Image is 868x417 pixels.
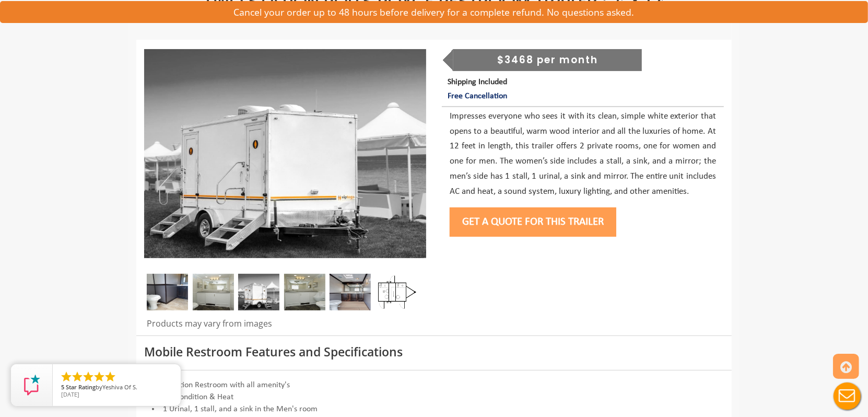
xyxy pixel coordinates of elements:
li:  [93,370,105,383]
p: Shipping Included [448,75,724,103]
h3: Mobile Restroom Features and Specifications [144,345,724,358]
li: Air Condition & Heat [144,391,724,403]
img: A close view of inside of a station with a stall, mirror and cabinets [147,274,188,310]
img: A close view of inside of a station with a stall, mirror and cabinets [330,274,371,310]
li: 1 Urinal, 1 stall, and a sink in the Men's room [144,403,724,415]
span: by [61,384,172,391]
li: 2 Station Restroom with all amenity's [144,379,724,391]
span: [DATE] [61,390,79,398]
li:  [104,370,116,383]
span: 5 [61,383,64,391]
img: Review Rating [21,375,42,396]
li:  [60,370,73,383]
a: Get a Quote for this Trailer [450,216,616,227]
img: Floor Plan of 2 station restroom with sink and toilet [375,274,416,310]
button: Live Chat [826,375,868,417]
button: Get a Quote for this Trailer [450,207,616,237]
li:  [82,370,95,383]
div: $3468 per month [453,49,642,71]
span: Yeshiva Of S. [102,383,137,391]
div: Products may vary from images [144,318,426,335]
span: Free Cancellation [448,92,507,100]
p: Impresses everyone who sees it with its clean, simple white exterior that opens to a beautiful, w... [450,109,716,200]
img: Side view of two station restroom trailer with separate doors for males and females [144,49,426,258]
img: Gel 2 station 02 [193,274,234,310]
img: A mini restroom trailer with two separate stations and separate doors for males and females [238,274,279,310]
span: Star Rating [66,383,96,391]
li:  [71,370,84,383]
img: Gel 2 station 03 [284,274,325,310]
